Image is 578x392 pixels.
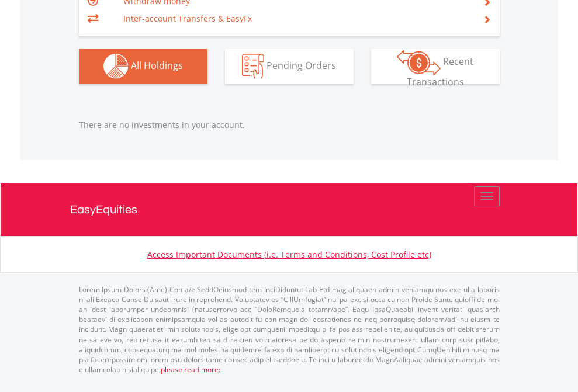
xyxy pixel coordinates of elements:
[79,49,207,84] button: All Holdings
[131,59,183,72] span: All Holdings
[397,50,441,75] img: transactions-zar-wht.png
[70,183,508,236] a: EasyEquities
[242,54,264,79] img: pending_instructions-wht.png
[266,59,336,72] span: Pending Orders
[407,55,474,88] span: Recent Transactions
[161,365,220,374] a: please read more:
[79,119,500,131] p: There are no investments in your account.
[79,285,500,374] p: Lorem Ipsum Dolors (Ame) Con a/e SeddOeiusmod tem InciDiduntut Lab Etd mag aliquaen admin veniamq...
[225,49,354,84] button: Pending Orders
[147,249,431,260] a: Access Important Documents (i.e. Terms and Conditions, Cost Profile etc)
[103,54,129,79] img: holdings-wht.png
[123,10,469,27] td: Inter-account Transfers & EasyFx
[371,49,500,84] button: Recent Transactions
